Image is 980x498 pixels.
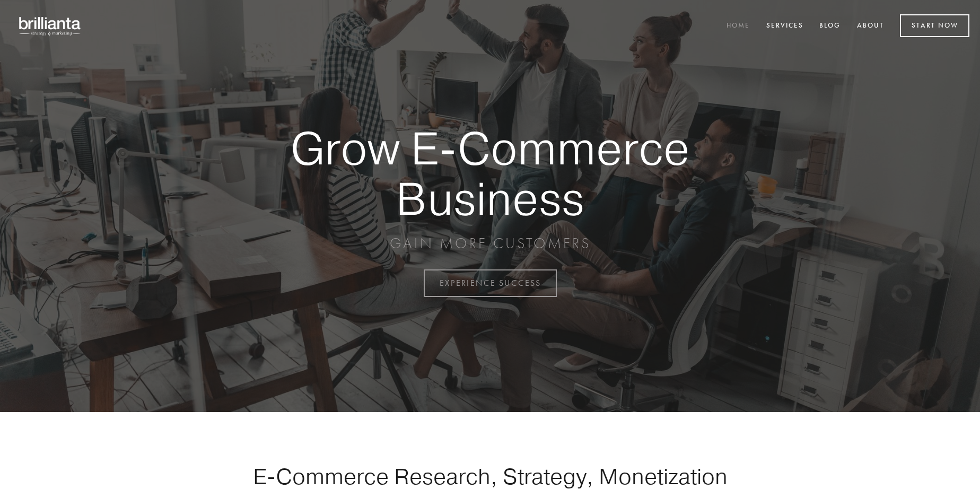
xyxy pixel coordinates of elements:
a: Services [759,18,810,35]
img: brillianta - research, strategy, marketing [11,11,90,41]
strong: Grow E-Commerce Business [253,123,727,223]
h1: E-Commerce Research, Strategy, Monetization [220,463,760,490]
a: Home [720,18,757,35]
a: Blog [812,18,847,35]
a: EXPERIENCE SUCCESS [424,269,557,297]
a: About [850,18,891,35]
p: GAIN MORE CUSTOMERS [253,234,727,253]
a: Start Now [900,14,969,37]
